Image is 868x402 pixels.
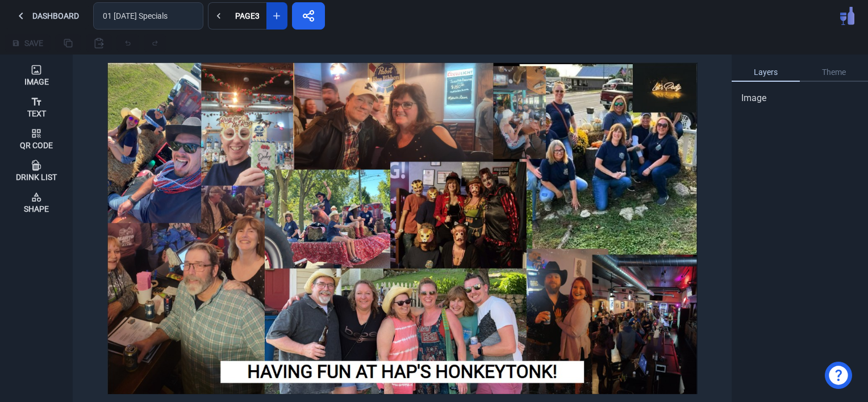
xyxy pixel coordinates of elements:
button: Text [5,91,68,123]
div: Shape [24,205,49,213]
span: Image [741,91,766,105]
button: Image [5,59,68,91]
div: Qr Code [20,141,53,149]
div: Text [27,110,46,118]
button: Page3 [228,2,266,30]
button: Qr Code [5,123,68,154]
div: Drink List [16,173,57,181]
button: Drink List [5,154,68,186]
div: Image [24,78,49,86]
button: Shape [5,186,68,218]
button: Dashboard [5,2,89,30]
div: Page 3 [233,12,262,20]
img: Pub Menu [840,7,854,25]
a: Theme [800,64,868,82]
a: Layers [732,64,800,82]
